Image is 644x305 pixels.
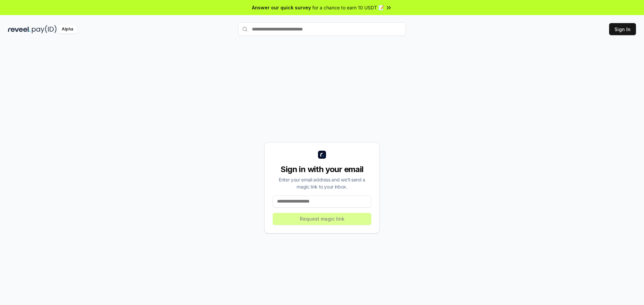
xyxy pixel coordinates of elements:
span: Answer our quick survey [252,4,311,11]
button: Sign In [609,23,636,35]
img: reveel_dark [8,25,31,33]
span: for a chance to earn 10 USDT 📝 [312,4,384,11]
img: logo_small [318,151,326,159]
div: Sign in with your email [273,164,371,175]
img: pay_id [32,25,57,33]
div: Enter your email address and we’ll send a magic link to your inbox. [273,176,371,190]
div: Alpha [58,25,77,33]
